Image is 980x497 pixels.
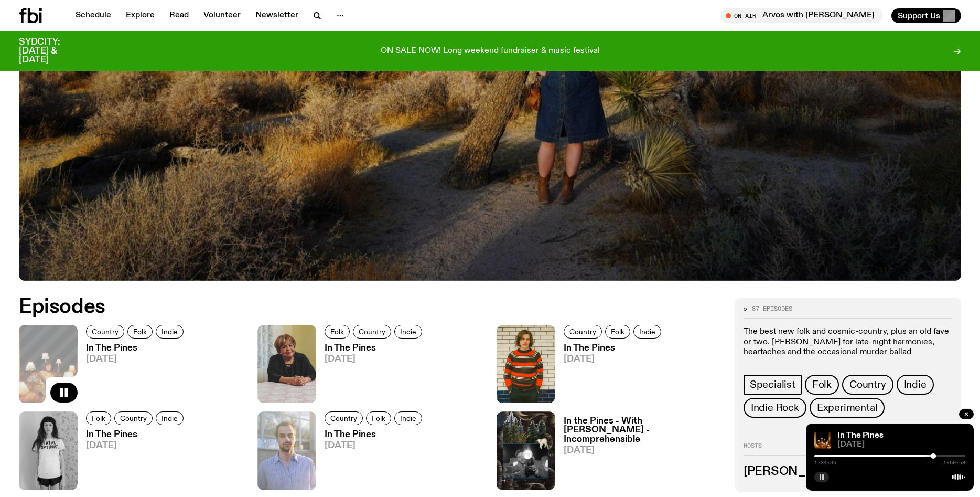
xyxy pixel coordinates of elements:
[19,38,86,65] h3: SYDCITY: [DATE] & [DATE]
[381,47,600,56] p: ON SALE NOW! Long weekend fundraiser & music festival
[161,415,178,422] span: Indie
[163,8,195,23] a: Read
[752,306,792,312] span: 87 episodes
[366,411,391,425] a: Folk
[156,411,184,425] a: Indie
[817,402,878,414] span: Experimental
[837,441,965,449] span: [DATE]
[325,344,425,353] h3: In The Pines
[394,325,422,339] a: Indie
[86,411,111,425] a: Folk
[78,430,187,490] a: In The Pines[DATE]
[156,325,184,339] a: Indie
[814,460,836,466] span: 1:34:36
[133,327,147,335] span: Folk
[744,466,953,478] h3: [PERSON_NAME]
[69,8,117,23] a: Schedule
[161,327,178,335] span: Indie
[92,327,119,335] span: Country
[316,430,425,490] a: In The Pines[DATE]
[837,431,884,440] a: In The Pines
[86,344,187,353] h3: In The Pines
[92,415,105,422] span: Folk
[744,375,802,395] a: Specialist
[744,398,806,418] a: Indie Rock
[394,411,422,425] a: Indie
[127,325,153,339] a: Folk
[605,325,630,339] a: Folk
[564,344,664,353] h3: In The Pines
[325,441,425,450] span: [DATE]
[744,327,953,357] p: The best new folk and cosmic-country, plus an old fave or two. [PERSON_NAME] for late-night harmo...
[639,327,655,335] span: Indie
[812,379,832,390] span: Folk
[943,460,965,466] span: 1:59:58
[249,8,305,23] a: Newsletter
[86,430,187,439] h3: In The Pines
[569,327,596,335] span: Country
[564,325,602,339] a: Country
[316,344,425,403] a: In The Pines[DATE]
[86,355,187,364] span: [DATE]
[564,417,723,443] h3: In the Pines - With [PERSON_NAME] - Incomprehensible
[325,325,350,339] a: Folk
[400,415,416,422] span: Indie
[897,375,934,395] a: Indie
[750,379,795,390] span: Specialist
[842,375,893,395] a: Country
[898,11,940,20] span: Support Us
[120,8,161,23] a: Explore
[86,441,187,450] span: [DATE]
[330,415,357,422] span: Country
[197,8,247,23] a: Volunteer
[325,411,363,425] a: Country
[325,430,425,439] h3: In The Pines
[372,415,385,422] span: Folk
[19,298,643,316] h2: Episodes
[564,355,664,364] span: [DATE]
[611,327,624,335] span: Folk
[633,325,661,339] a: Indie
[555,417,723,490] a: In the Pines - With [PERSON_NAME] - Incomprehensible[DATE]
[325,355,425,364] span: [DATE]
[720,8,883,23] button: On AirArvos with [PERSON_NAME]
[810,398,885,418] a: Experimental
[891,8,961,23] button: Support Us
[555,344,664,403] a: In The Pines[DATE]
[849,379,886,390] span: Country
[359,327,385,335] span: Country
[78,344,187,403] a: In The Pines[DATE]
[400,327,416,335] span: Indie
[86,325,124,339] a: Country
[330,327,344,335] span: Folk
[120,415,147,422] span: Country
[114,411,153,425] a: Country
[751,402,799,414] span: Indie Rock
[805,375,839,395] a: Folk
[744,443,953,456] h2: Hosts
[353,325,391,339] a: Country
[564,446,723,455] span: [DATE]
[904,379,927,390] span: Indie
